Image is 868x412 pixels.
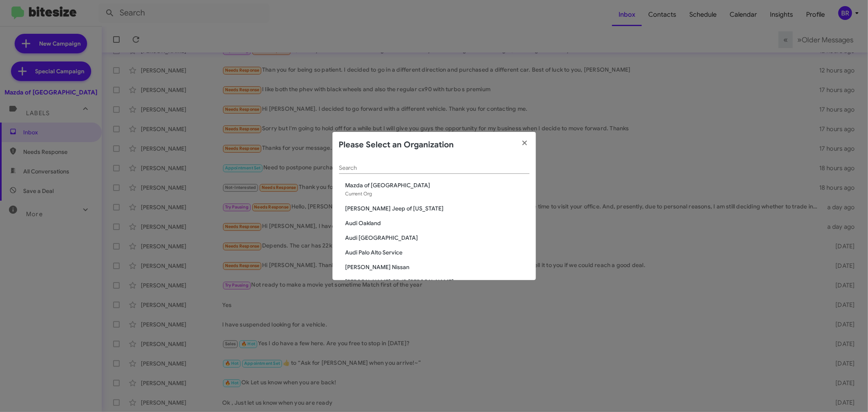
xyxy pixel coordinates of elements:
[345,248,529,256] span: Audi Palo Alto Service
[345,263,529,271] span: [PERSON_NAME] Nissan
[345,191,372,197] span: Current Org
[339,138,454,151] h2: Please Select an Organization
[345,219,529,227] span: Audi Oakland
[345,278,529,286] span: [PERSON_NAME] CDJR [PERSON_NAME]
[345,181,529,189] span: Mazda of [GEOGRAPHIC_DATA]
[345,204,529,213] span: [PERSON_NAME] Jeep of [US_STATE]
[345,234,529,242] span: Audi [GEOGRAPHIC_DATA]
